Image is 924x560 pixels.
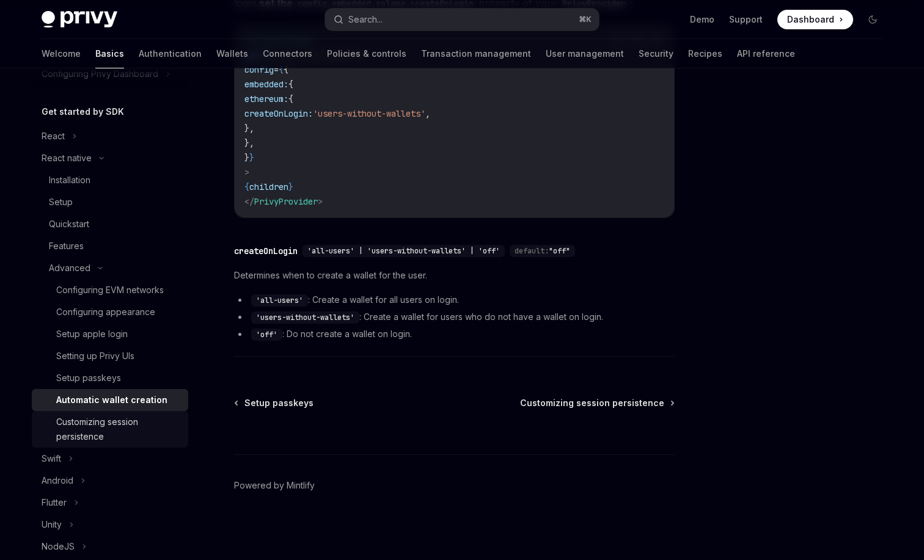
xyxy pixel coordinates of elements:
span: > [244,167,249,178]
span: = [274,64,279,75]
button: Toggle dark mode [863,10,882,29]
div: Setup apple login [56,327,128,341]
a: Recipes [688,39,722,68]
div: Setup [49,195,73,209]
a: Setup passkeys [32,367,188,389]
a: Powered by Mintlify [234,479,315,492]
div: Advanced [49,261,90,275]
a: Setup passkeys [235,397,313,409]
div: Setting up Privy UIs [56,349,134,363]
code: 'users-without-wallets' [251,311,359,324]
span: > [318,196,323,207]
div: React [42,129,65,144]
span: , [425,108,430,119]
span: } [288,181,293,192]
li: : Do not create a wallet on login. [234,327,675,341]
div: Installation [49,173,90,187]
a: Installation [32,169,188,191]
a: Automatic wallet creation [32,389,188,411]
a: API reference [737,39,795,68]
div: Flutter [42,495,67,510]
a: Transaction management [421,39,531,68]
a: Configuring EVM networks [32,279,188,301]
div: NodeJS [42,539,75,554]
code: 'all-users' [251,294,308,307]
code: 'off' [251,329,282,341]
div: Search... [348,12,383,27]
div: Android [42,473,73,488]
a: Support [729,13,763,26]
div: createOnLogin [234,245,298,257]
span: Setup passkeys [244,397,313,409]
span: </ [244,196,254,207]
span: { [284,64,288,75]
button: Search...⌘K [325,9,599,31]
span: embedded: [244,79,288,90]
div: Customizing session persistence [56,415,181,444]
div: Quickstart [49,217,89,231]
span: "off" [549,246,570,256]
a: Customizing session persistence [32,411,188,448]
span: createOnLogin: [244,108,313,119]
a: Setup [32,191,188,213]
span: { [279,64,284,75]
div: Features [49,239,84,253]
span: Determines when to create a wallet for the user. [234,268,675,283]
span: { [244,181,249,192]
a: Setup apple login [32,323,188,345]
img: dark logo [42,11,117,28]
span: ethereum: [244,93,288,104]
a: Authentication [139,39,202,68]
a: Security [639,39,673,68]
span: config [244,64,274,75]
div: Unity [42,517,62,532]
span: } [249,152,254,163]
a: Wallets [216,39,248,68]
a: Policies & controls [327,39,406,68]
span: 'users-without-wallets' [313,108,425,119]
div: React native [42,151,92,165]
div: Automatic wallet creation [56,393,167,407]
a: Demo [690,13,714,26]
span: Dashboard [787,13,834,26]
h5: Get started by SDK [42,104,124,119]
div: Setup passkeys [56,371,121,385]
span: ⌘ K [579,15,592,24]
span: PrivyProvider [254,196,318,207]
a: User management [546,39,624,68]
a: Basics [95,39,124,68]
span: default: [515,246,549,256]
a: Dashboard [777,10,853,29]
span: 'all-users' | 'users-without-wallets' | 'off' [307,246,500,256]
span: { [288,79,293,90]
a: Setting up Privy UIs [32,345,188,367]
div: Configuring appearance [56,305,155,319]
a: Quickstart [32,213,188,235]
span: }, [244,123,254,134]
a: Features [32,235,188,257]
span: }, [244,137,254,148]
span: Customizing session persistence [520,397,664,409]
li: : Create a wallet for users who do not have a wallet on login. [234,310,675,324]
div: Swift [42,451,61,466]
a: Welcome [42,39,81,68]
a: Connectors [263,39,312,68]
a: Customizing session persistence [520,397,673,409]
span: } [244,152,249,163]
span: { [288,93,293,104]
li: : Create a wallet for all users on login. [234,293,675,307]
div: Configuring EVM networks [56,283,164,297]
span: children [249,181,288,192]
a: Configuring appearance [32,301,188,323]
